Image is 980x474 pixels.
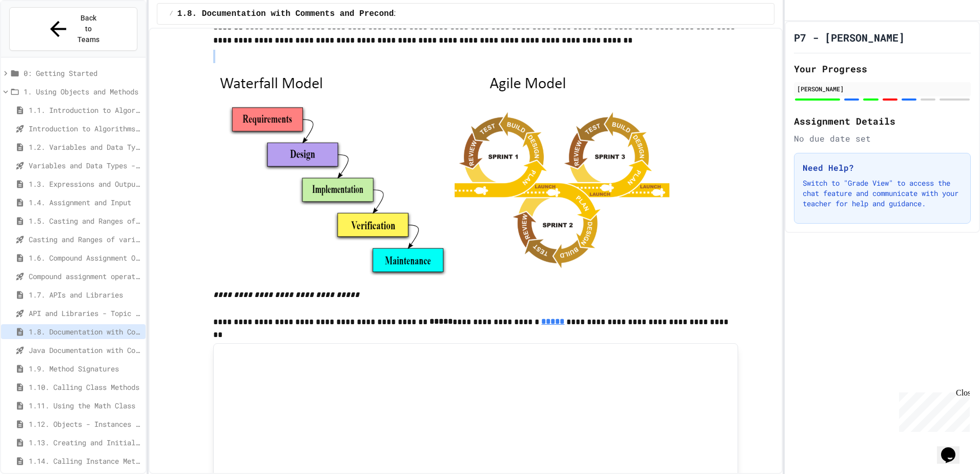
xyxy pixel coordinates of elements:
[794,62,971,76] h2: Your Progress
[794,132,971,145] div: No due date set
[29,456,141,466] span: 1.14. Calling Instance Methods
[29,271,141,282] span: Compound assignment operators - Quiz
[29,234,141,245] span: Casting and Ranges of variables - Quiz
[29,142,141,152] span: 1.2. Variables and Data Types
[29,326,141,337] span: 1.8. Documentation with Comments and Preconditions
[29,105,141,115] span: 1.1. Introduction to Algorithms, Programming, and Compilers
[803,178,962,209] p: Switch to "Grade View" to access the chat feature and communicate with your teacher for help and ...
[29,289,141,300] span: 1.7. APIs and Libraries
[29,252,141,263] span: 1.6. Compound Assignment Operators
[177,8,423,20] span: 1.8. Documentation with Comments and Preconditions
[29,215,141,226] span: 1.5. Casting and Ranges of Values
[76,13,100,45] span: Back to Teams
[794,114,971,128] h2: Assignment Details
[937,433,970,464] iframe: chat widget
[794,30,905,45] h1: P7 - [PERSON_NAME]
[797,84,968,93] div: [PERSON_NAME]
[29,382,141,392] span: 1.10. Calling Class Methods
[29,308,141,319] span: API and Libraries - Topic 1.7
[29,345,141,355] span: Java Documentation with Comments - Topic 1.8
[29,160,141,171] span: Variables and Data Types - Quiz
[4,4,71,65] div: Chat with us now!Close
[24,68,141,78] span: 0: Getting Started
[29,437,141,448] span: 1.13. Creating and Initializing Objects: Constructors
[9,7,137,51] button: Back to Teams
[29,400,141,411] span: 1.11. Using the Math Class
[170,10,173,18] span: /
[29,197,141,208] span: 1.4. Assignment and Input
[29,419,141,429] span: 1.12. Objects - Instances of Classes
[29,123,141,134] span: Introduction to Algorithms, Programming, and Compilers
[24,86,141,97] span: 1. Using Objects and Methods
[29,363,141,374] span: 1.9. Method Signatures
[803,162,962,174] h3: Need Help?
[29,179,141,189] span: 1.3. Expressions and Output [New]
[895,388,970,432] iframe: chat widget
